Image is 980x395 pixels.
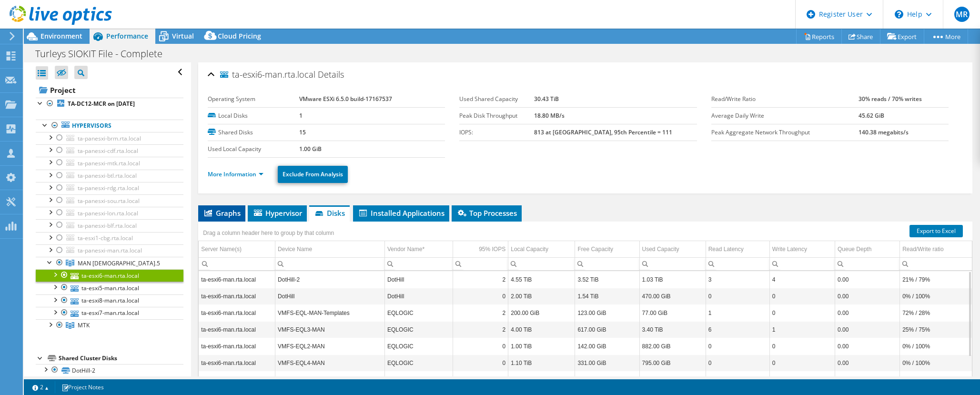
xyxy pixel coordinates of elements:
td: Column Read/Write ratio, Value 0% / 100% [900,354,972,371]
td: Column Read/Write ratio, Value 0% / 100% [900,338,972,354]
td: Column Server Name(s), Value ta-esxi6-man.rta.local [199,338,275,354]
span: Virtual [172,31,194,41]
div: Read Latency [708,243,744,255]
span: MAN [DEMOGRAPHIC_DATA].5 [78,259,160,267]
div: Local Capacity [511,243,548,255]
div: Free Capacity [577,243,613,255]
a: ta-esxi7-man.rta.local [36,307,183,319]
td: Column Read Latency, Value 3 [706,271,769,288]
a: ta-panesxi-rdg.rta.local [36,182,183,194]
a: ta-panesxi-man.rta.local [36,244,183,257]
label: Used Shared Capacity [459,94,534,104]
a: Export [880,29,924,44]
td: Column 95% IOPS, Filter cell [453,257,508,270]
label: Peak Aggregate Network Throughput [711,128,859,137]
label: IOPS: [459,128,534,137]
span: Details [318,69,344,80]
div: Shared Cluster Disks [59,353,183,364]
td: Column Write Latency, Value 4 [769,271,835,288]
td: Server Name(s) Column [199,241,275,258]
td: Column Vendor Name*, Value EQLOGIC [385,304,453,321]
td: Column Vendor Name*, Value DotHill [385,271,453,288]
a: Export to Excel [909,225,963,237]
b: 30.43 TiB [534,95,559,103]
td: Column Write Latency, Value 0 [769,371,835,388]
td: Column Server Name(s), Value ta-esxi6-man.rta.local [199,304,275,321]
b: 45.62 GiB [859,111,884,120]
td: Column Vendor Name*, Value EQLOGIC [385,338,453,354]
td: Column Queue Depth, Value 0.00 [835,271,899,288]
td: Read/Write ratio Column [900,241,972,258]
a: ta-panesxi-mtk.rta.local [36,157,183,169]
td: Column Vendor Name*, Value EQLOGIC [385,354,453,371]
b: 18.80 MB/s [534,111,565,120]
span: ta-panesxi-lon.rta.local [78,209,138,217]
a: ta-panesxi-cdf.rta.local [36,144,183,157]
div: Vendor Name* [387,243,424,255]
a: ta-panesxi-blf.rta.local [36,219,183,232]
label: Local Disks [208,111,299,121]
td: Column Vendor Name*, Value EQLOGIC [385,371,453,388]
a: ta-panesxi-sou.rta.local [36,194,183,207]
td: 95% IOPS Column [453,241,508,258]
span: ta-esxi6-man.rta.local [220,70,315,80]
td: Column 95% IOPS, Value 0 [453,338,508,354]
a: ta-esxi5-man.rta.local [36,282,183,294]
td: Column Used Capacity, Filter cell [639,257,706,270]
td: Column Free Capacity, Value 1.54 TiB [575,288,639,304]
td: Column 95% IOPS, Value 0 [453,288,508,304]
b: 1 [299,111,303,120]
span: Cloud Pricing [218,31,261,41]
div: Drag a column header here to group by that column [201,226,336,240]
td: Column Server Name(s), Value ta-esxi6-man.rta.local [199,321,275,338]
td: Column Read/Write ratio, Value 21% / 79% [900,271,972,288]
td: Column Queue Depth, Value 0.00 [835,321,899,338]
td: Column Device Name, Filter cell [275,257,385,270]
td: Column Queue Depth, Value 0.00 [835,354,899,371]
td: Column Device Name, Value DotHill [275,288,385,304]
td: Column Queue Depth, Value 0.00 [835,371,899,388]
label: Operating System [208,94,299,104]
div: Write Latency [772,243,807,255]
td: Column Queue Depth, Filter cell [835,257,899,270]
td: Column Free Capacity, Value 123.00 GiB [575,304,639,321]
a: DotHill-2 [36,364,183,376]
span: Top Processes [456,208,517,218]
td: Column Device Name, Value VMFS-EQL3-MAN [275,321,385,338]
b: VMware ESXi 6.5.0 build-17167537 [299,95,392,103]
td: Column Read Latency, Value 0 [706,338,769,354]
td: Column Used Capacity, Value 795.00 GiB [639,354,706,371]
td: Column 95% IOPS, Value 0 [453,354,508,371]
td: Column Read Latency, Value 0 [706,354,769,371]
a: ta-panesxi-lon.rta.local [36,207,183,219]
td: Column Used Capacity, Value 1.03 TiB [639,271,706,288]
td: Column Free Capacity, Value 3.52 TiB [575,271,639,288]
b: 15 [299,128,306,136]
td: Column Free Capacity, Filter cell [575,257,639,270]
span: ta-panesxi-btl.rta.local [78,172,137,180]
td: Column Server Name(s), Value ta-esxi6-man.rta.local [199,271,275,288]
td: Column Write Latency, Value 0 [769,338,835,354]
a: TA-DC12-MCR on [DATE] [36,98,183,110]
td: Column Local Capacity, Value 1.00 TiB [508,338,575,354]
td: Column Queue Depth, Value 0.00 [835,304,899,321]
a: ta-panesxi-btl.rta.local [36,170,183,182]
td: Column Local Capacity, Value 4.55 TiB [508,271,575,288]
td: Read Latency Column [706,241,769,258]
td: Column Read/Write ratio, Value 0% / 100% [900,288,972,304]
a: Project Notes [55,381,111,393]
a: 2 [26,381,55,393]
span: ta-panesxi-cdf.rta.local [78,147,138,155]
td: Column Read Latency, Value 2 [706,371,769,388]
span: ta-panesxi-rdg.rta.local [78,184,139,192]
label: Average Daily Write [711,111,859,121]
label: Used Local Capacity [208,144,299,154]
label: Shared Disks [208,128,299,137]
label: Read/Write Ratio [711,94,859,104]
span: ta-panesxi-mtk.rta.local [78,159,140,167]
a: Project [36,82,183,98]
td: Column Device Name, Value DotHill-2 [275,271,385,288]
td: Column Server Name(s), Value ta-esxi6-man.rta.local [199,288,275,304]
a: MTK [36,319,183,332]
td: Column Queue Depth, Value 0.00 [835,288,899,304]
